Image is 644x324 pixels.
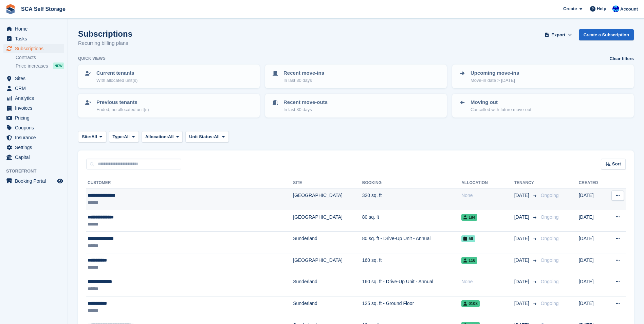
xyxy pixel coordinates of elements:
[283,77,324,84] p: In last 30 days
[541,257,559,263] span: Ongoing
[3,133,64,142] a: menu
[461,178,514,188] th: Allocation
[79,94,259,117] a: Previous tenants Ended, no allocated unit(s)
[3,176,64,186] a: menu
[142,131,183,142] button: Allocation: All
[82,133,91,140] span: Site:
[96,69,137,77] p: Current tenants
[15,123,56,132] span: Coupons
[362,188,461,210] td: 320 sq. ft
[78,29,132,38] h1: Subscriptions
[579,296,606,318] td: [DATE]
[113,133,124,140] span: Type:
[96,98,149,106] p: Previous tenants
[597,5,606,12] span: Help
[53,62,64,69] div: NEW
[612,161,621,167] span: Sort
[514,214,531,221] span: [DATE]
[563,5,577,12] span: Create
[283,106,328,113] p: In last 30 days
[3,103,64,113] a: menu
[293,253,362,275] td: [GEOGRAPHIC_DATA]
[168,133,174,140] span: All
[293,188,362,210] td: [GEOGRAPHIC_DATA]
[514,300,531,307] span: [DATE]
[471,98,531,106] p: Moving out
[293,210,362,232] td: [GEOGRAPHIC_DATA]
[78,55,106,61] h6: Quick views
[266,65,446,88] a: Recent move-ins In last 30 days
[579,188,606,210] td: [DATE]
[16,62,64,70] a: Price increases NEW
[609,55,634,62] a: Clear filters
[16,63,48,69] span: Price increases
[15,84,56,93] span: CRM
[3,34,64,43] a: menu
[579,275,606,296] td: [DATE]
[15,143,56,152] span: Settings
[86,178,293,188] th: Customer
[544,29,573,40] button: Export
[5,4,16,14] img: stora-icon-8386f47178a22dfd0bd8f6a31ec36ba5ce8667c1dd55bd0f319d3a0aa187defe.svg
[3,44,64,53] a: menu
[461,278,514,285] div: None
[3,93,64,103] a: menu
[579,253,606,275] td: [DATE]
[541,301,559,306] span: Ongoing
[79,65,259,88] a: Current tenants With allocated unit(s)
[283,69,324,77] p: Recent move-ins
[3,143,64,152] a: menu
[293,275,362,296] td: Sunderland
[145,133,168,140] span: Allocation:
[579,210,606,232] td: [DATE]
[266,94,446,117] a: Recent move-outs In last 30 days
[3,152,64,162] a: menu
[362,210,461,232] td: 80 sq. ft
[109,131,139,142] button: Type: All
[293,232,362,253] td: Sunderland
[214,133,220,140] span: All
[362,232,461,253] td: 80 sq. ft - Drive-Up Unit - Annual
[15,34,56,43] span: Tasks
[514,278,531,285] span: [DATE]
[579,232,606,253] td: [DATE]
[189,133,214,140] span: Unit Status:
[612,5,619,12] img: Kelly Neesham
[3,24,64,34] a: menu
[453,65,633,88] a: Upcoming move-ins Move-in date > [DATE]
[15,152,56,162] span: Capital
[461,235,475,242] span: 56
[91,133,97,140] span: All
[3,84,64,93] a: menu
[185,131,228,142] button: Unit Status: All
[15,103,56,113] span: Invoices
[15,74,56,83] span: Sites
[15,93,56,103] span: Analytics
[15,176,56,186] span: Booking Portal
[96,106,149,113] p: Ended, no allocated unit(s)
[541,279,559,284] span: Ongoing
[124,133,130,140] span: All
[78,131,106,142] button: Site: All
[461,214,477,221] span: 184
[514,178,538,188] th: Tenancy
[362,253,461,275] td: 160 sq. ft
[541,193,559,198] span: Ongoing
[471,106,531,113] p: Cancelled with future move-out
[461,192,514,199] div: None
[461,257,477,264] span: 116
[620,6,638,13] span: Account
[3,113,64,123] a: menu
[15,44,56,53] span: Subscriptions
[78,39,132,47] p: Recurring billing plans
[15,113,56,123] span: Pricing
[514,257,531,264] span: [DATE]
[293,178,362,188] th: Site
[56,177,64,185] a: Preview store
[3,123,64,132] a: menu
[471,77,519,84] p: Move-in date > [DATE]
[541,214,559,220] span: Ongoing
[96,77,137,84] p: With allocated unit(s)
[15,133,56,142] span: Insurance
[551,32,565,38] span: Export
